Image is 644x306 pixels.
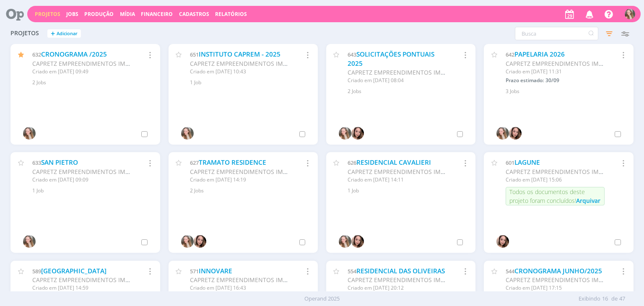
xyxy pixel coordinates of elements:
[82,11,116,18] button: Produção
[32,68,131,75] div: Criado em [DATE] 09:49
[348,176,447,184] div: Criado em [DATE] 14:11
[41,50,107,59] a: CRONOGRAMA /2025
[194,235,206,248] img: T
[190,51,199,58] span: 651
[509,127,522,140] img: T
[348,88,465,95] div: 2 Jobs
[32,168,173,176] span: CAPRETZ EMPREENDIMENTOS IMOBILIARIOS LTDA
[64,11,81,18] button: Jobs
[348,168,488,176] span: CAPRETZ EMPREENDIMENTOS IMOBILIARIOS LTDA
[51,29,55,38] span: +
[506,284,605,292] div: Criado em [DATE] 17:15
[348,51,356,58] span: 643
[339,127,351,140] img: G
[506,159,514,166] span: 601
[23,235,36,248] img: G
[190,187,308,194] div: 2 Jobs
[348,187,465,194] div: 1 Job
[199,267,232,275] a: INNOVARE
[515,27,598,40] input: Busca
[496,127,509,140] img: G
[138,11,175,18] button: Financeiro
[190,60,331,67] span: CAPRETZ EMPREENDIMENTOS IMOBILIARIOS LTDA
[10,30,39,37] span: Projetos
[32,276,173,284] span: CAPRETZ EMPREENDIMENTOS IMOBILIARIOS LTDA
[32,176,131,184] div: Criado em [DATE] 09:09
[190,159,199,166] span: 627
[619,295,625,303] span: 47
[356,158,431,167] a: RESIDENCIAL CAVALIERI
[47,29,81,38] button: +Adicionar
[32,11,63,18] button: Projetos
[190,168,331,176] span: CAPRETZ EMPREENDIMENTOS IMOBILIARIOS LTDA
[506,267,514,275] span: 544
[41,158,78,167] a: SAN PIETRO
[351,127,364,140] img: T
[23,127,36,140] img: G
[181,127,194,140] img: G
[32,79,150,86] div: 2 Jobs
[32,51,41,58] span: 632
[348,284,447,292] div: Criado em [DATE] 20:12
[576,197,600,205] span: Arquivar
[496,235,509,248] img: T
[602,295,608,303] span: 16
[348,159,356,166] span: 626
[177,11,212,18] button: Cadastros
[348,267,356,275] span: 554
[41,267,106,275] a: [GEOGRAPHIC_DATA]
[32,159,41,166] span: 633
[213,11,249,18] button: Relatórios
[120,10,135,18] a: Mídia
[35,10,60,18] a: Projetos
[215,10,247,18] a: Relatórios
[179,10,209,18] span: Cadastros
[506,51,514,58] span: 642
[348,77,447,84] div: Criado em [DATE] 08:04
[32,284,131,292] div: Criado em [DATE] 14:59
[506,68,605,75] div: Criado em [DATE] 11:31
[545,77,559,84] span: 30/09
[84,10,114,18] a: Produção
[506,176,605,184] div: Criado em [DATE] 15:06
[190,79,308,86] div: 1 Job
[32,60,173,67] span: CAPRETZ EMPREENDIMENTOS IMOBILIARIOS LTDA
[514,267,602,275] a: CRONOGRAMA JUNHO/2025
[190,276,331,284] span: CAPRETZ EMPREENDIMENTOS IMOBILIARIOS LTDA
[117,11,138,18] button: Mídia
[624,7,636,21] button: G
[57,31,78,36] span: Adicionar
[32,267,41,275] span: 589
[181,235,194,248] img: G
[348,276,488,284] span: CAPRETZ EMPREENDIMENTOS IMOBILIARIOS LTDA
[66,10,78,18] a: Jobs
[348,68,488,76] span: CAPRETZ EMPREENDIMENTOS IMOBILIARIOS LTDA
[190,284,289,292] div: Criado em [DATE] 16:43
[199,50,280,59] a: INSTITUTO CAPREM - 2025
[32,187,150,194] div: 1 Job
[199,158,266,167] a: TRAMATO RESIDENCE
[190,68,289,75] div: Criado em [DATE] 10:43
[579,295,600,303] span: Exibindo
[611,295,618,303] span: de
[356,267,445,275] a: RESIDENCIAL DAS OLIVEIRAS
[506,77,544,84] span: Prazo estimado:
[514,50,565,59] a: PAPELARIA 2026
[190,267,199,275] span: 571
[625,9,635,19] img: G
[514,158,540,167] a: LAGUNE
[506,88,623,95] div: 3 Jobs
[348,50,434,68] a: SOLICITAÇÕES PONTUAIS 2025
[339,235,351,248] img: G
[141,10,173,18] a: Financeiro
[351,235,364,248] img: T
[190,176,289,184] div: Criado em [DATE] 14:19
[509,188,585,205] span: Todos os documentos deste projeto foram concluídos!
